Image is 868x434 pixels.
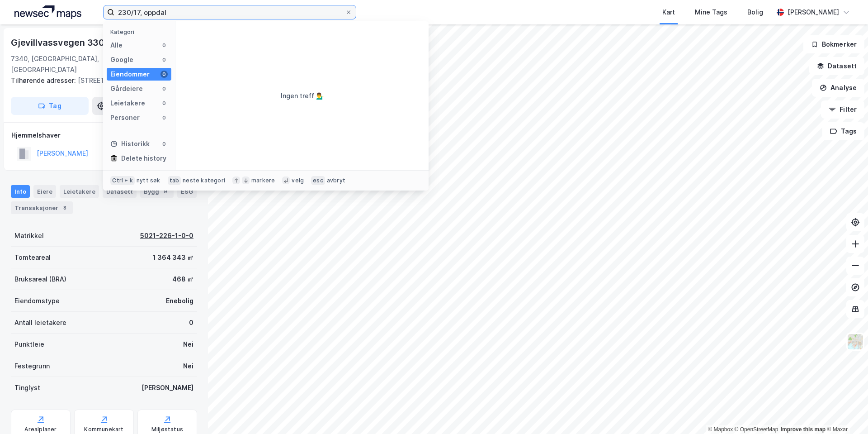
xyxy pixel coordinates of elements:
[142,382,193,393] div: [PERSON_NAME]
[11,76,78,84] span: Tilhørende adresser:
[24,426,57,433] div: Arealplaner
[735,426,778,433] a: OpenStreetMap
[110,40,123,51] div: Alle
[708,426,733,433] a: Mapbox
[110,98,145,109] div: Leietakere
[60,185,99,198] div: Leietakere
[84,426,123,433] div: Kommunekart
[823,391,868,434] iframe: Chat Widget
[103,185,137,198] div: Datasett
[110,176,135,185] div: Ctrl + k
[166,296,193,306] div: Enebolig
[695,7,727,18] div: Mine Tags
[177,185,197,198] div: ESG
[33,185,56,198] div: Eiere
[160,42,168,49] div: 0
[183,361,193,372] div: Nei
[137,177,160,184] div: nytt søk
[662,7,675,18] div: Kart
[11,53,156,75] div: 7340, [GEOGRAPHIC_DATA], [GEOGRAPHIC_DATA]
[172,274,193,285] div: 468 ㎡
[160,85,168,92] div: 0
[160,56,168,63] div: 0
[327,177,345,184] div: avbryt
[168,176,181,185] div: tab
[160,100,168,107] div: 0
[183,177,225,184] div: neste kategori
[14,296,60,306] div: Eiendomstype
[140,185,174,198] div: Bygg
[160,140,168,148] div: 0
[281,91,324,101] div: Ingen treff 💁‍♂️
[14,5,81,19] img: logo.a4113a55bc3d86da70a041830d287a7e.svg
[110,138,150,149] div: Historikk
[110,54,133,65] div: Google
[121,153,166,164] div: Delete history
[788,7,839,18] div: [PERSON_NAME]
[14,252,51,263] div: Tomteareal
[110,69,150,80] div: Eiendommer
[14,230,44,241] div: Matrikkel
[14,339,44,350] div: Punktleie
[160,71,168,78] div: 0
[14,382,40,393] div: Tinglyst
[151,426,183,433] div: Miljøstatus
[823,391,868,434] div: Kontrollprogram for chat
[821,100,864,119] button: Filter
[153,252,193,263] div: 1 364 343 ㎡
[11,97,89,115] button: Tag
[183,339,193,350] div: Nei
[14,317,66,328] div: Antall leietakere
[747,7,763,18] div: Bolig
[60,203,69,212] div: 8
[110,83,143,94] div: Gårdeiere
[292,177,304,184] div: velg
[809,57,864,75] button: Datasett
[812,79,864,97] button: Analyse
[822,122,864,140] button: Tags
[11,185,30,198] div: Info
[161,187,170,196] div: 9
[11,130,197,141] div: Hjemmelshaver
[110,112,140,123] div: Personer
[110,29,171,35] div: Kategori
[160,114,168,121] div: 0
[251,177,275,184] div: markere
[847,333,864,350] img: Z
[140,230,193,241] div: 5021-226-1-0-0
[803,35,864,53] button: Bokmerker
[11,35,106,50] div: Gjevillvassvegen 330
[14,274,66,285] div: Bruksareal (BRA)
[114,5,345,19] input: Søk på adresse, matrikkel, gårdeiere, leietakere eller personer
[11,75,190,86] div: [STREET_ADDRESS]
[14,361,50,372] div: Festegrunn
[311,176,325,185] div: esc
[189,317,193,328] div: 0
[11,201,73,214] div: Transaksjoner
[781,426,826,433] a: Improve this map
